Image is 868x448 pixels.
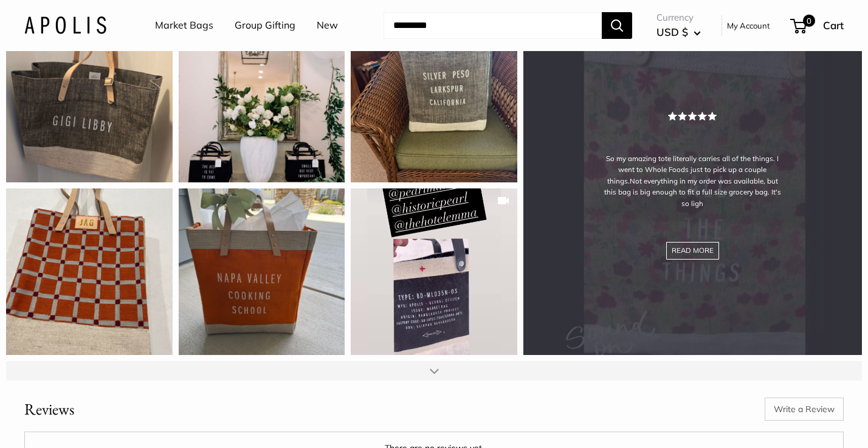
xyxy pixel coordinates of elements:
a: 0 Cart [791,16,844,35]
span: USD $ [656,26,688,38]
button: USD $ [656,22,701,42]
a: My Account [727,18,770,33]
img: Apolis [24,16,106,34]
span: Cart [823,19,844,32]
a: Market Bags [155,16,213,35]
span: 0 [803,15,815,27]
input: Search... [384,12,602,39]
span: Currency [656,9,701,26]
a: Write a Review [765,398,844,421]
a: New [317,16,338,35]
button: Search [602,12,632,39]
a: Group Gifting [235,16,295,35]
